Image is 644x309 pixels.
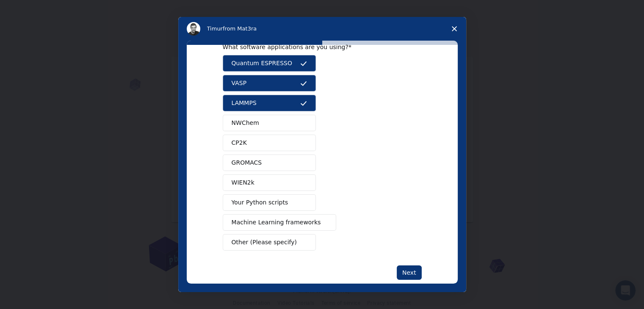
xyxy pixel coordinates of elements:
[232,138,247,147] span: CP2K
[232,198,288,207] span: Your Python scripts
[223,55,316,72] button: Quantum ESPRESSO
[232,218,321,227] span: Machine Learning frameworks
[17,6,47,14] span: Support
[207,25,223,32] span: Timur
[223,75,316,91] button: VASP
[442,17,466,41] span: Close survey
[232,99,257,108] span: LAMMPS
[232,79,247,88] span: VASP
[232,178,254,187] span: WIEN2k
[223,95,316,111] button: LAMMPS
[232,119,259,127] span: NWChem
[187,22,200,36] img: Profile image for Timur
[223,234,316,251] button: Other (Please specify)
[232,59,292,68] span: Quantum ESPRESSO
[223,25,257,32] span: from Mat3ra
[223,154,316,171] button: GROMACS
[223,115,316,131] button: NWChem
[232,238,297,247] span: Other (Please specify)
[397,265,422,280] button: Next
[223,174,316,191] button: WIEN2k
[223,214,337,231] button: Machine Learning frameworks
[223,194,316,211] button: Your Python scripts
[223,43,409,51] div: What software applications are you using?
[223,135,316,151] button: CP2K
[232,158,262,167] span: GROMACS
